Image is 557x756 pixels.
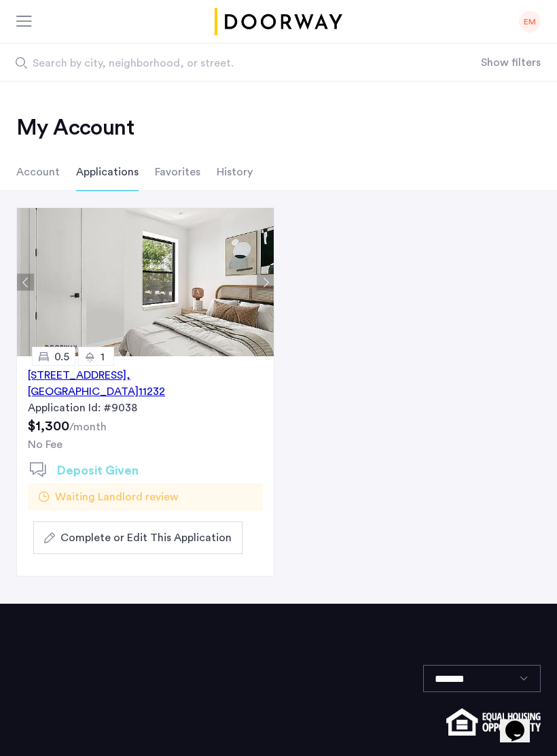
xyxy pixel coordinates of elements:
[101,351,105,362] span: 1
[481,54,541,71] button: Show or hide filters
[257,274,274,291] button: Next apartment
[55,489,179,505] span: Waiting Landlord review
[17,274,34,291] button: Previous apartment
[212,8,345,35] img: logo
[17,208,274,356] img: Apartment photo
[33,55,417,71] span: Search by city, neighborhood, or street.
[423,665,541,692] select: Language select
[16,114,541,141] h2: My Account
[155,153,200,191] li: Favorites
[69,422,107,432] sub: /month
[16,153,60,191] li: Account
[76,153,139,191] li: Applications
[519,11,541,33] div: EM
[28,400,263,416] div: Application Id: #9038
[28,419,69,433] span: $1,300
[446,708,541,736] img: equal-housing.png
[33,521,242,554] button: button
[500,702,543,742] iframe: chat widget
[217,153,253,191] li: History
[28,367,263,400] div: [STREET_ADDRESS] 11232
[57,462,139,480] h2: Deposit Given
[212,8,345,35] a: Cazamio logo
[60,530,232,546] span: Complete or Edit This Application
[54,351,69,362] span: 0.5
[28,439,62,450] span: No Fee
